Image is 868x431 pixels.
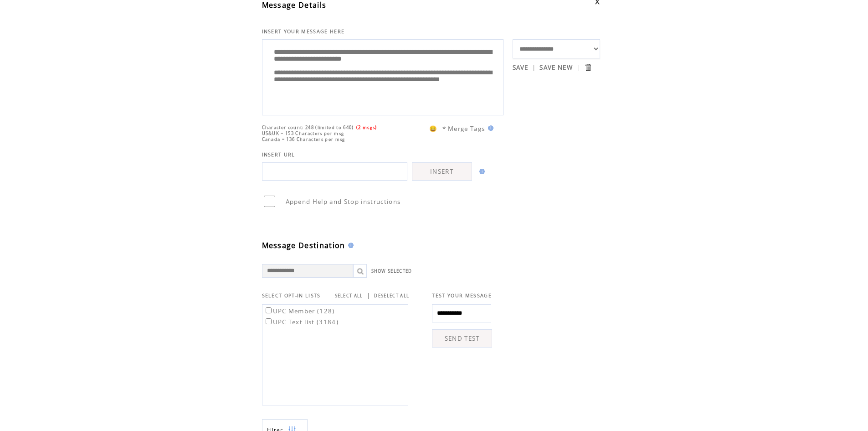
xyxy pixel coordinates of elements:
[429,125,437,133] span: 😀
[262,136,345,142] span: Canada = 136 Characters per msg
[442,125,485,133] span: * Merge Tags
[262,28,345,35] span: INSERT YOUR MESSAGE HERE
[412,162,472,181] a: INSERT
[367,291,370,300] span: |
[262,130,344,136] span: US&UK = 153 Characters per msg
[262,240,345,250] span: Message Destination
[477,169,485,174] img: help.gif
[286,197,401,206] span: Append Help and Stop instructions
[584,63,592,72] input: Submit
[532,63,536,72] span: |
[371,268,412,274] a: SHOW SELECTED
[539,63,573,72] a: SAVE NEW
[335,293,363,299] a: SELECT ALL
[432,329,492,348] a: SEND TEST
[356,125,377,130] span: (2 msgs)
[266,318,272,324] input: UPC Text list (3184)
[262,292,321,299] span: SELECT OPT-IN LISTS
[576,63,580,72] span: |
[266,307,272,313] input: UPC Member (128)
[264,318,339,326] label: UPC Text list (3184)
[262,125,354,130] span: Character count: 248 (limited to 640)
[374,293,409,299] a: DESELECT ALL
[264,307,335,315] label: UPC Member (128)
[432,292,492,299] span: TEST YOUR MESSAGE
[485,125,493,131] img: help.gif
[262,151,295,158] span: INSERT URL
[345,243,354,248] img: help.gif
[513,63,529,72] a: SAVE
